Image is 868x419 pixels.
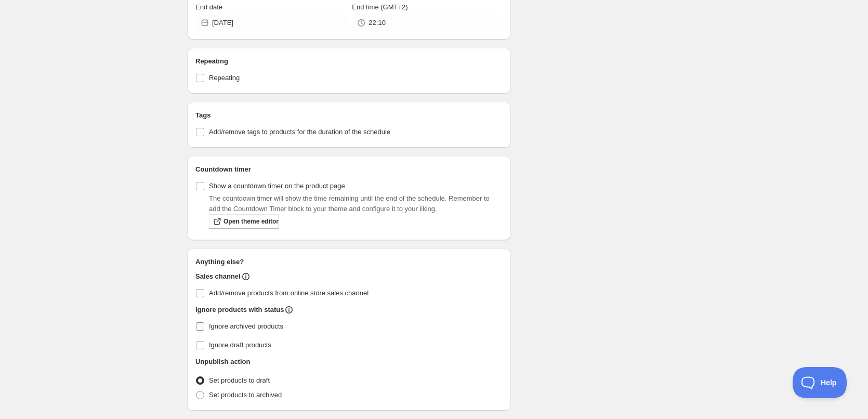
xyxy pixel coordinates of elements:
h2: Unpublish action [195,357,250,367]
h2: Sales channel [195,271,241,282]
span: Ignore archived products [209,322,283,330]
span: Show a countdown timer on the product page [209,182,345,190]
span: Open theme editor [223,217,279,226]
h2: Anything else? [195,257,503,267]
span: End time (GMT+2) [352,3,407,11]
span: Set products to archived [209,391,282,399]
a: Open theme editor [209,214,279,229]
h2: Tags [195,110,503,121]
h2: Countdown timer [195,164,503,175]
span: Repeating [209,74,240,82]
span: Set products to draft [209,376,270,384]
span: Add/remove tags to products for the duration of the schedule [209,128,390,136]
span: Ignore draft products [209,341,271,349]
h2: Ignore products with status [195,305,284,315]
span: End date [195,3,222,11]
iframe: Toggle Customer Support [793,367,847,398]
p: The countdown timer will show the time remaining until the end of the schedule. Remember to add t... [209,193,503,214]
h2: Repeating [195,56,503,67]
span: Add/remove products from online store sales channel [209,289,369,297]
